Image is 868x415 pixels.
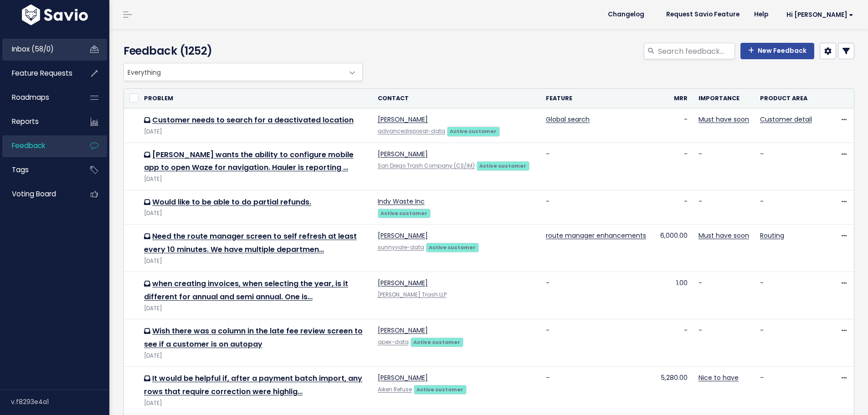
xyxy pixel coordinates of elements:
a: Active customer [411,337,463,346]
a: Routing [760,231,784,240]
td: 5,280.00 [652,367,693,414]
strong: Active customer [416,386,463,393]
th: MRR [652,89,693,108]
span: Hi [PERSON_NAME] [786,11,853,18]
a: Customer needs to search for a deactivated location [152,115,354,125]
strong: Active customer [450,128,497,135]
a: [PERSON_NAME] [378,278,428,287]
div: [DATE] [144,127,367,137]
a: New Feedback [740,43,814,59]
a: Active customer [426,242,479,251]
a: Customer detail [760,115,812,124]
td: - [652,319,693,366]
a: Need the route manager screen to self refresh at least every 10 minutes. We have multiple departmen… [144,231,357,255]
a: Must have soon [699,231,749,240]
td: - [755,272,817,319]
a: [PERSON_NAME] [378,115,428,124]
span: Voting Board [12,189,56,199]
strong: Active customer [380,210,427,217]
a: Active customer [447,126,500,135]
a: apex-data [378,338,409,346]
span: Roadmaps [12,92,49,102]
a: Tags [2,159,76,180]
a: Wish there was a column in the late fee review screen to see if a customer is on autopay [144,326,363,349]
td: - [540,272,652,319]
div: [DATE] [144,209,367,218]
a: Feedback [2,135,76,156]
th: Importance [693,89,755,108]
a: [PERSON_NAME] wants the ability to configure mobile app to open Waze for navigation. Hauler is re... [144,149,354,173]
span: Inbox (58/0) [12,44,54,54]
span: Everything [124,63,344,81]
td: - [755,367,817,414]
a: Voting Board [2,184,76,205]
div: [DATE] [144,351,367,361]
a: Reports [2,111,76,132]
td: - [693,319,755,366]
strong: Active customer [429,244,476,251]
span: Tags [12,165,29,174]
span: Feature Requests [12,68,72,78]
td: - [652,190,693,224]
th: Product Area [755,89,817,108]
td: - [540,143,652,190]
a: Active customer [477,161,529,170]
td: - [693,272,755,319]
a: sunnyvale-data [378,244,424,251]
a: Global search [546,115,590,124]
a: Active customer [414,384,467,394]
a: Request Savio Feature [659,8,747,21]
td: - [540,367,652,414]
span: Feedback [12,141,45,150]
a: Hi [PERSON_NAME] [776,8,861,22]
strong: Active customer [413,338,460,346]
td: - [652,108,693,143]
a: [PERSON_NAME] [378,149,428,159]
span: Reports [12,117,39,126]
div: v.f8293e4a1 [11,390,109,414]
img: logo-white.9d6f32f41409.svg [20,5,90,25]
td: 1.00 [652,272,693,319]
td: 6,000.00 [652,224,693,272]
a: Active customer [378,208,431,217]
div: [DATE] [144,304,367,313]
td: - [755,190,817,224]
a: Inbox (58/0) [2,39,76,60]
a: Nice to have [699,373,739,382]
a: Help [747,8,776,21]
a: Must have soon [699,115,749,124]
input: Search feedback... [657,43,735,59]
td: - [755,319,817,366]
a: [PERSON_NAME] [378,326,428,335]
span: Changelog [608,11,644,18]
th: Problem [139,89,372,108]
strong: Active customer [479,162,526,169]
a: Roadmaps [2,87,76,108]
div: [DATE] [144,174,367,184]
a: when creating invoices, when selecting the year, is it different for annual and semi annual. One is… [144,278,348,302]
a: [PERSON_NAME] [378,373,428,382]
td: - [540,190,652,224]
a: advancedisposal-data [378,128,445,135]
div: [DATE] [144,399,367,408]
td: - [693,143,755,190]
a: San Diego Trash Company (CS/IM) [378,162,475,169]
a: route manager enhancements [546,231,646,240]
td: - [755,143,817,190]
h4: Feedback (1252) [123,43,358,59]
a: [PERSON_NAME] Trash LLP [378,291,447,298]
a: It would be helpful if, after a payment batch import, any rows that require correction were highlig… [144,373,362,397]
td: - [540,319,652,366]
div: [DATE] [144,256,367,266]
a: Aiken Refuse [378,386,412,393]
span: Everything [123,63,363,81]
th: Feature [540,89,652,108]
a: Would like to be able to do partial refunds. [152,197,311,207]
td: - [652,143,693,190]
a: Feature Requests [2,63,76,84]
a: Indy Waste Inc [378,197,425,206]
th: Contact [372,89,540,108]
a: [PERSON_NAME] [378,231,428,240]
td: - [693,190,755,224]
